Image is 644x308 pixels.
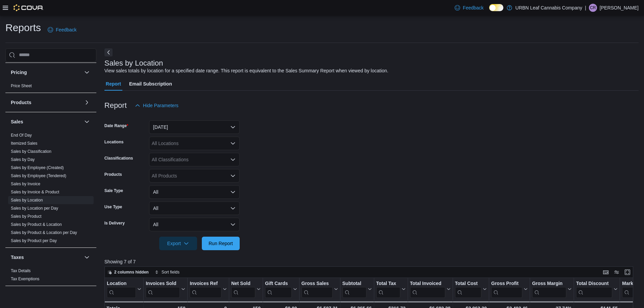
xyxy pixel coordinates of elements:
button: Gross Profit [491,280,528,298]
button: Invoices Sold [146,280,185,298]
button: Sales [11,118,81,125]
div: Invoices Sold [146,280,180,287]
h3: Sales [11,118,23,125]
a: Feedback [45,23,79,37]
div: Subtotal [342,280,366,287]
span: Sales by Classification [11,149,51,154]
span: Run Report [209,240,233,247]
div: Sales [5,131,96,247]
a: Sales by Invoice & Product [11,190,59,194]
span: Sales by Product per Day [11,238,57,243]
a: Sales by Location per Day [11,206,58,211]
button: Subtotal [342,280,372,298]
span: Sales by Location per Day [11,206,58,211]
button: Taxes [83,253,91,261]
button: Gift Cards [265,280,297,298]
button: All [149,185,240,199]
div: Gross Sales [301,280,332,298]
a: Sales by Classification [11,149,51,154]
button: Open list of options [230,141,236,146]
span: End Of Day [11,133,32,138]
div: Gift Cards [265,280,292,287]
span: Itemized Sales [11,141,38,146]
div: Net Sold [231,280,255,298]
button: Gross Sales [301,280,338,298]
a: Feedback [452,1,486,15]
div: Invoices Ref [190,280,221,287]
a: Sales by Employee (Created) [11,165,64,170]
div: Total Cost [455,280,481,298]
button: Run Report [202,237,240,250]
span: Email Subscription [129,77,172,91]
h3: Sales by Location [104,59,163,67]
div: Gross Margin [532,280,566,287]
span: Export [163,237,193,250]
button: Total Discount [576,280,618,298]
span: Price Sheet [11,83,32,89]
div: Total Discount [576,280,612,287]
button: Keyboard shortcuts [602,268,610,276]
div: Pricing [5,82,96,93]
div: View sales totals by location for a specified date range. This report is equivalent to the Sales ... [104,67,388,74]
div: Net Sold [231,280,255,287]
span: CR [590,4,596,12]
div: Gross Profit [491,280,522,298]
span: Feedback [56,26,76,33]
span: Sales by Product & Location per Day [11,230,77,235]
p: | [585,4,586,12]
button: All [149,202,240,215]
label: Date Range [104,123,128,128]
a: Price Sheet [11,84,32,88]
button: Enter fullscreen [623,268,631,276]
span: Hide Parameters [143,102,178,109]
button: Location [107,280,141,298]
a: End Of Day [11,133,32,138]
label: Sale Type [104,188,123,193]
a: Tax Exemptions [11,277,40,281]
button: Sort fields [152,268,182,276]
div: Invoices Sold [146,280,180,298]
button: Pricing [83,68,91,76]
button: Total Cost [455,280,486,298]
button: Sales [83,118,91,126]
button: Invoices Ref [190,280,226,298]
h3: Products [11,99,31,106]
span: Report [106,77,121,91]
button: Products [11,99,81,106]
button: [DATE] [149,120,240,134]
div: Total Tax [376,280,400,287]
div: Total Invoiced [410,280,445,298]
h3: Pricing [11,69,27,76]
span: Tax Details [11,268,31,274]
div: Location [107,280,136,298]
p: Showing 7 of 7 [104,258,639,265]
label: Products [104,172,122,177]
p: URBN Leaf Cannabis Company [516,4,582,12]
span: Sales by Employee (Tendered) [11,173,66,179]
button: Open list of options [230,157,236,162]
div: Subtotal [342,280,366,298]
h1: Reports [5,21,41,34]
button: Open list of options [230,173,236,179]
button: Total Invoiced [410,280,450,298]
span: Feedback [463,4,483,11]
span: 2 columns hidden [114,269,149,275]
a: Sales by Invoice [11,182,40,186]
button: Taxes [11,254,81,261]
span: Sort fields [162,269,180,275]
div: Invoices Ref [190,280,221,298]
button: Export [159,237,197,250]
span: Sales by Invoice [11,181,40,187]
a: Sales by Product & Location [11,222,62,227]
span: Sales by Location [11,197,43,203]
div: Location [107,280,136,287]
span: Sales by Product [11,214,42,219]
button: Net Sold [231,280,261,298]
a: Sales by Employee (Tendered) [11,173,66,178]
div: Gross Profit [491,280,522,287]
div: Total Invoiced [410,280,445,287]
button: Pricing [11,69,81,76]
a: Sales by Product [11,214,42,219]
div: Taxes [5,267,96,286]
